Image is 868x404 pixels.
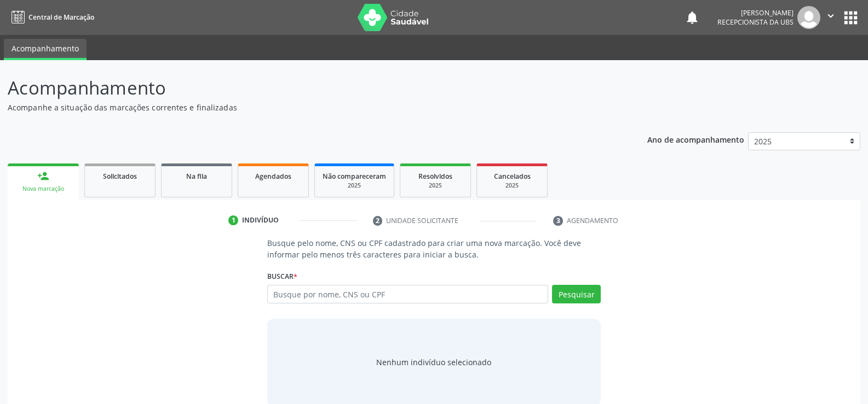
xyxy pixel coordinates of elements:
label: Buscar [267,268,297,285]
p: Acompanhe a situação das marcações correntes e finalizadas [8,102,605,113]
button: Pesquisar [552,285,601,303]
span: Resolvidos [418,172,452,181]
span: Cancelados [494,172,531,181]
p: Acompanhamento [8,74,605,102]
div: 2025 [408,181,463,190]
p: Ano de acompanhamento [647,132,744,146]
span: Central de Marcação [28,13,94,22]
button: notifications [685,10,700,25]
button: apps [841,8,860,27]
div: Nova marcação [15,185,71,193]
div: Nenhum indivíduo selecionado [376,356,491,368]
a: Central de Marcação [8,8,94,26]
span: Agendados [255,172,291,181]
span: Recepcionista da UBS [717,17,794,27]
p: Busque pelo nome, CNS ou CPF cadastrado para criar uma nova marcação. Você deve informar pelo men... [267,237,601,260]
img: img [797,6,820,29]
div: person_add [37,170,49,182]
span: Não compareceram [323,172,386,181]
div: [PERSON_NAME] [717,8,794,17]
div: Indivíduo [242,215,279,225]
i:  [825,10,837,22]
span: Na fila [186,172,207,181]
input: Busque por nome, CNS ou CPF [267,285,548,303]
a: Acompanhamento [4,39,87,60]
span: Solicitados [103,172,137,181]
button:  [820,6,841,29]
div: 1 [228,215,238,225]
div: 2025 [485,181,539,190]
div: 2025 [323,181,386,190]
